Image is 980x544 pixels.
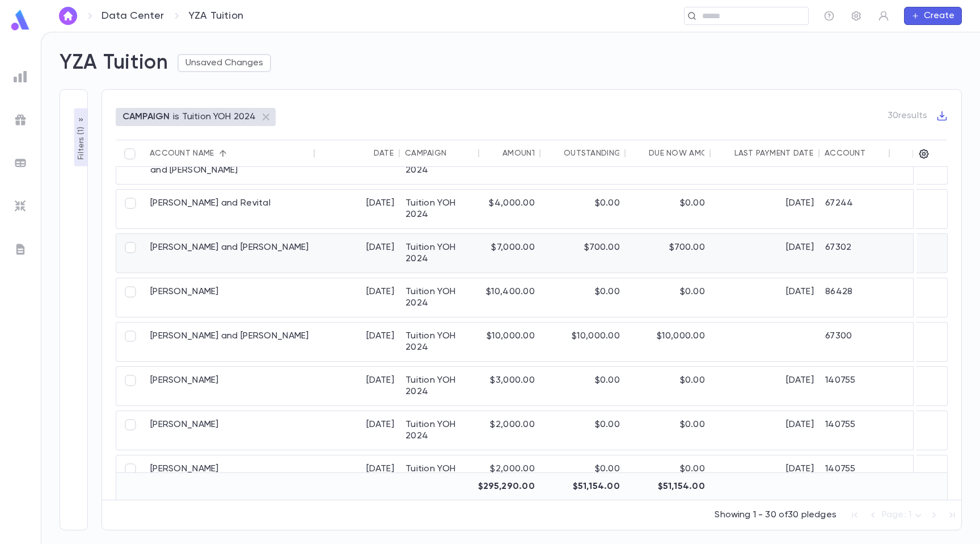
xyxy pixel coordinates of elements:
p: Showing 1 - 30 of 30 pledges [715,509,836,521]
div: 67302 [820,234,890,273]
p: Filters ( 1 ) [75,124,87,160]
div: Account Name [150,149,214,158]
button: Sort [356,144,374,162]
button: Sort [446,144,464,162]
button: Sort [214,144,232,162]
img: home_white.a664292cf8c1dea59945f0da9f25487c.svg [61,11,75,20]
div: $2,000.00 [479,455,540,494]
div: Amount [502,149,537,158]
div: [DATE] [711,455,820,494]
div: [DATE] [315,367,400,405]
div: [DATE] [315,323,400,361]
span: Page: 1 [882,510,911,520]
button: Filters (1) [74,108,88,166]
p: CAMPAIGN [122,111,170,123]
div: $51,154.00 [540,473,626,500]
div: [DATE] [711,411,820,450]
div: 86428 [820,278,890,317]
div: [PERSON_NAME] and [PERSON_NAME] [145,323,315,361]
div: [PERSON_NAME] and [PERSON_NAME] [145,234,315,273]
button: Unsaved Changes [178,54,271,72]
div: Tuition YOH 2024 [400,455,479,494]
button: Create [904,7,962,25]
div: CAMPAIGNis Tuition YOH 2024 [116,108,276,126]
img: campaigns_grey.99e729a5f7ee94e3726e6486bddda8f1.svg [14,113,27,127]
button: Sort [546,144,564,162]
div: $10,000.00 [479,323,540,361]
div: $295,290.00 [479,473,540,500]
div: [DATE] [711,278,820,317]
div: $3,000.00 [479,367,540,405]
div: Tuition YOH 2024 [400,411,479,450]
div: Account ID [825,149,876,158]
img: reports_grey.c525e4749d1bce6a11f5fe2a8de1b229.svg [14,70,27,83]
a: Data Center [102,10,164,22]
img: letters_grey.7941b92b52307dd3b8a917253454ce1c.svg [14,242,27,256]
div: $10,400.00 [479,278,540,317]
div: $51,154.00 [626,473,711,500]
div: Outstanding [564,149,621,158]
div: $700.00 [540,234,626,273]
div: $0.00 [626,411,711,450]
div: $0.00 [540,190,626,228]
div: 140755 [820,455,890,494]
button: Sort [716,144,734,162]
img: batches_grey.339ca447c9d9533ef1741baa751efc33.svg [14,156,27,170]
div: $0.00 [540,411,626,450]
div: $0.00 [626,367,711,405]
div: [DATE] [315,190,400,228]
div: Tuition YOH 2024 [400,367,479,405]
div: $0.00 [540,455,626,494]
div: [DATE] [711,234,820,273]
div: Date [374,149,394,158]
div: [PERSON_NAME] [145,455,315,494]
div: $0.00 [626,278,711,317]
div: Tuition YOH 2024 [400,234,479,273]
div: Page: 1 [882,507,925,524]
div: [PERSON_NAME] [145,411,315,450]
div: Last Payment Date [734,149,813,158]
div: 67300 [820,323,890,361]
div: $700.00 [626,234,711,273]
div: $4,000.00 [479,190,540,228]
div: [PERSON_NAME] [145,367,315,405]
button: Sort [631,144,649,162]
p: 30 results [888,110,927,122]
div: [DATE] [711,190,820,228]
div: Campaign [405,149,446,158]
div: 140755 [820,411,890,450]
div: Tuition YOH 2024 [400,278,479,317]
div: [DATE] [711,367,820,405]
div: [PERSON_NAME] [145,278,315,317]
div: Due Now Amount [649,149,724,158]
p: is Tuition YOH 2024 [173,111,256,123]
div: $0.00 [540,367,626,405]
p: YZA Tuition [188,10,243,22]
div: [DATE] [315,411,400,450]
div: $10,000.00 [626,323,711,361]
div: [PERSON_NAME] and Revital [145,190,315,228]
div: Tuition YOH 2024 [400,323,479,361]
button: Sort [865,144,884,162]
div: $0.00 [626,190,711,228]
div: $0.00 [626,455,711,494]
div: Tuition YOH 2024 [400,190,479,228]
img: imports_grey.530a8a0e642e233f2baf0ef88e8c9fcb.svg [14,199,27,213]
div: 140755 [820,367,890,405]
div: [DATE] [315,455,400,494]
div: [DATE] [315,234,400,273]
h2: YZA Tuition [60,51,168,76]
div: 67244 [820,190,890,228]
div: $2,000.00 [479,411,540,450]
div: $10,000.00 [540,323,626,361]
div: [DATE] [315,278,400,317]
div: $7,000.00 [479,234,540,273]
div: $0.00 [540,278,626,317]
img: logo [9,9,32,31]
button: Sort [484,144,502,162]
